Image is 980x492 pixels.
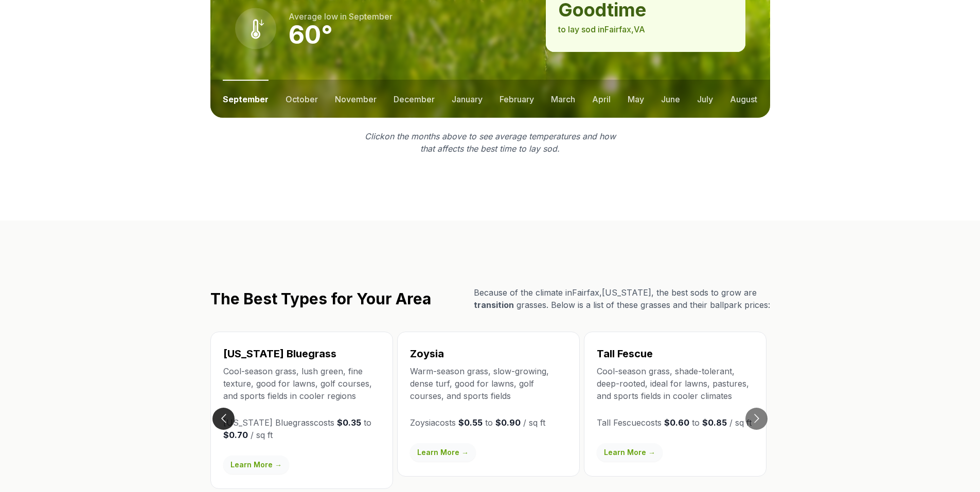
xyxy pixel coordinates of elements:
p: Because of the climate in Fairfax , [US_STATE] , the best sods to grow are grasses. Below is a li... [474,286,770,311]
p: Cool-season grass, lush green, fine texture, good for lawns, golf courses, and sports fields in c... [223,365,380,402]
span: transition [474,300,514,310]
button: Go to next slide [745,408,768,430]
h2: The Best Types for Your Area [210,289,431,308]
button: november [335,80,377,118]
p: Tall Fescue costs to / sq ft [597,416,754,429]
strong: $0.55 [458,417,483,428]
span: september [349,11,393,22]
strong: $0.85 [702,417,727,428]
strong: $0.70 [223,430,248,440]
h3: [US_STATE] Bluegrass [223,347,380,361]
h3: Zoysia [410,347,567,361]
button: may [628,80,644,118]
button: june [661,80,680,118]
button: Go to previous slide [212,408,235,430]
h3: Tall Fescue [597,347,754,361]
button: august [730,80,757,118]
p: to lay sod in Fairfax , VA [558,23,733,35]
button: december [394,80,435,118]
p: [US_STATE] Bluegrass costs to / sq ft [223,416,380,441]
a: Learn More → [410,443,476,462]
button: october [286,80,318,118]
button: january [452,80,483,118]
strong: $0.90 [495,417,521,428]
p: Cool-season grass, shade-tolerant, deep-rooted, ideal for lawns, pastures, and sports fields in c... [597,365,754,402]
p: Warm-season grass, slow-growing, dense turf, good for lawns, golf courses, and sports fields [410,365,567,402]
p: Click on the months above to see average temperatures and how that affects the best time to lay sod. [359,130,622,155]
button: july [697,80,713,118]
strong: 60 ° [289,20,333,50]
p: Average low in [289,10,393,23]
a: Learn More → [597,443,663,462]
button: april [592,80,611,118]
p: Zoysia costs to / sq ft [410,416,567,429]
button: september [223,80,269,118]
strong: $0.35 [337,417,361,428]
strong: $0.60 [664,417,689,428]
button: february [500,80,534,118]
button: march [551,80,575,118]
a: Learn More → [223,455,289,474]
